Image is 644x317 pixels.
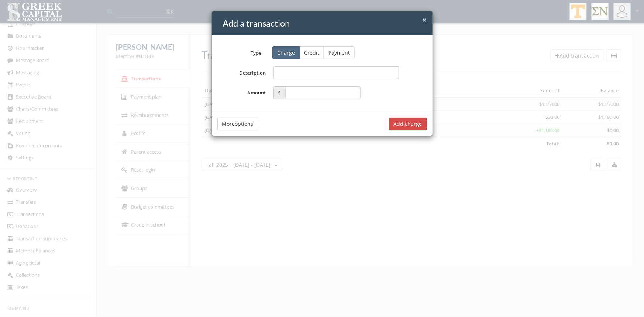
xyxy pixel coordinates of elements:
[217,66,270,79] label: Description
[272,46,300,59] button: Charge
[273,86,285,99] span: $
[324,46,355,59] button: Payment
[389,118,427,130] button: Add charge
[212,47,267,56] label: Type
[299,46,324,59] button: Credit
[423,15,427,25] span: ×
[217,86,270,99] label: Amount
[217,118,258,130] button: Moreoptions
[223,17,427,30] h4: Add a transaction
